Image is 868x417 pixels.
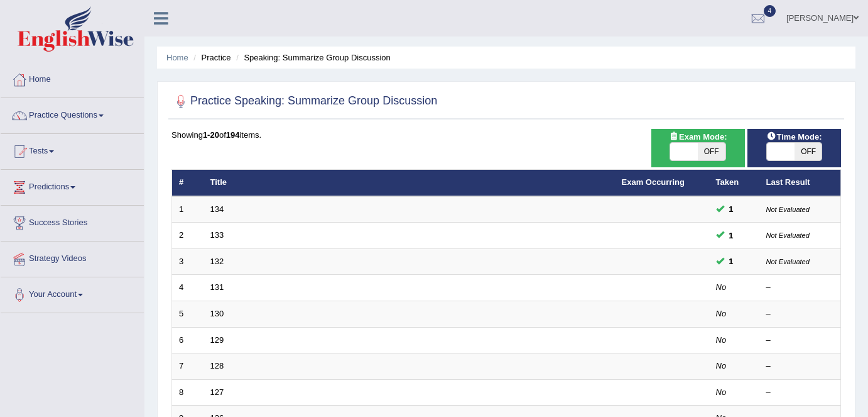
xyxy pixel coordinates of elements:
div: Showing of items. [171,129,841,141]
div: Show exams occurring in exams [651,129,745,167]
td: 6 [172,327,203,353]
span: You can still take this question [724,229,739,242]
small: Not Evaluated [766,258,810,265]
a: 130 [210,309,224,318]
span: You can still take this question [724,203,739,216]
a: Your Account [1,277,144,309]
a: Strategy Videos [1,242,144,273]
th: # [172,170,203,196]
b: 1-20 [203,130,219,140]
em: No [716,387,727,397]
th: Title [203,170,615,196]
a: 132 [210,257,224,266]
em: No [716,309,727,318]
span: You can still take this question [724,255,739,268]
th: Taken [709,170,759,196]
th: Last Result [759,170,841,196]
span: OFF [698,143,725,160]
small: Not Evaluated [766,206,810,213]
a: 129 [210,335,224,345]
span: Time Mode: [761,130,827,143]
span: 4 [764,5,776,17]
div: – [766,335,834,347]
a: 133 [210,230,224,240]
div: – [766,387,834,399]
a: Practice Questions [1,98,144,130]
em: No [716,335,727,345]
span: Exam Mode: [664,130,732,143]
td: 7 [172,353,203,380]
small: Not Evaluated [766,231,810,239]
em: No [716,361,727,370]
a: Home [1,62,144,94]
a: 131 [210,282,224,292]
h2: Practice Speaking: Summarize Group Discussion [171,92,437,111]
td: 4 [172,275,203,301]
a: 127 [210,387,224,397]
div: – [766,308,834,320]
a: 134 [210,204,224,214]
a: Tests [1,134,144,165]
td: 5 [172,301,203,328]
span: OFF [795,143,822,160]
em: No [716,282,727,292]
td: 1 [172,196,203,223]
a: Predictions [1,170,144,201]
b: 194 [226,130,240,140]
td: 3 [172,248,203,275]
div: – [766,360,834,372]
td: 2 [172,223,203,249]
div: – [766,282,834,294]
li: Practice [190,52,231,64]
a: 128 [210,361,224,370]
a: Success Stories [1,206,144,237]
td: 8 [172,379,203,406]
a: Exam Occurring [622,177,685,187]
a: Home [166,53,188,62]
li: Speaking: Summarize Group Discussion [233,52,391,64]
